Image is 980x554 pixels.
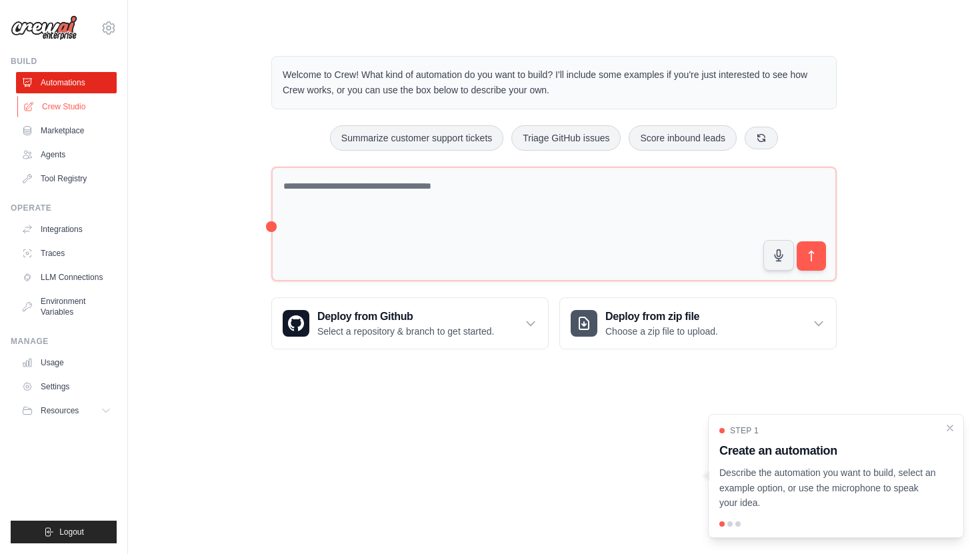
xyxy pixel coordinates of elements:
[511,125,621,151] button: Triage GitHub issues
[11,521,117,543] button: Logout
[913,490,980,554] iframe: Chat Widget
[59,527,84,537] span: Logout
[730,425,759,436] span: Step 1
[16,376,117,397] a: Settings
[16,72,117,93] a: Automations
[629,125,737,151] button: Score inbound leads
[283,67,825,98] p: Welcome to Crew! What kind of automation do you want to build? I'll include some examples if you'...
[719,465,937,511] p: Describe the automation you want to build, select an example option, or use the microphone to spe...
[317,325,494,338] p: Select a repository & branch to get started.
[17,96,118,117] a: Crew Studio
[11,336,117,347] div: Manage
[719,441,937,460] h3: Create an automation
[16,291,117,323] a: Environment Variables
[16,168,117,189] a: Tool Registry
[11,15,77,41] img: Logo
[317,309,494,325] h3: Deploy from Github
[16,352,117,373] a: Usage
[605,325,718,338] p: Choose a zip file to upload.
[16,120,117,141] a: Marketplace
[945,423,955,433] button: Close walkthrough
[16,267,117,288] a: LLM Connections
[16,243,117,264] a: Traces
[41,405,79,416] span: Resources
[16,219,117,240] a: Integrations
[11,56,117,67] div: Build
[16,400,117,421] button: Resources
[16,144,117,165] a: Agents
[605,309,718,325] h3: Deploy from zip file
[330,125,503,151] button: Summarize customer support tickets
[11,203,117,213] div: Operate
